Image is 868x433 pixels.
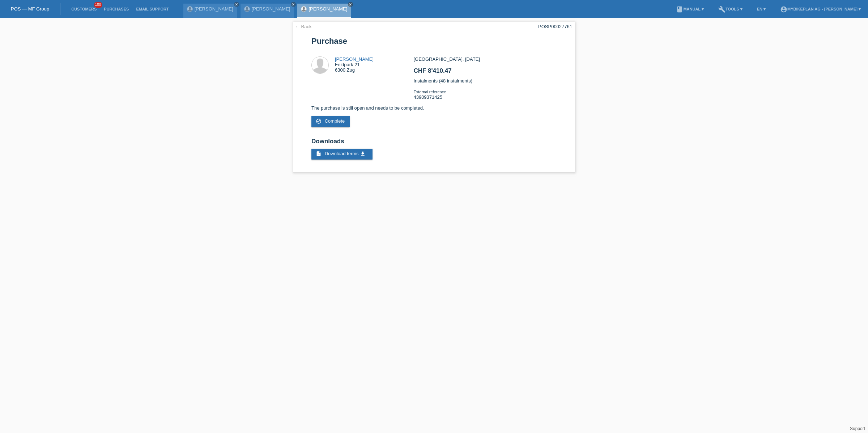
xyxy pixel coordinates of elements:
a: EN ▾ [753,7,769,11]
i: get_app [360,151,366,157]
a: description Download terms get_app [311,149,373,160]
a: close [291,2,296,7]
i: description [316,151,322,157]
div: [GEOGRAPHIC_DATA], [DATE] Instalments (48 instalments) 43909371425 [413,56,556,105]
i: close [292,3,295,6]
span: 100 [94,2,103,8]
a: [PERSON_NAME] [335,56,374,62]
i: book [676,6,683,13]
a: close [234,2,239,7]
i: close [349,3,352,6]
a: [PERSON_NAME] [195,6,233,12]
a: buildTools ▾ [715,7,746,11]
i: build [718,6,726,13]
a: Email Support [132,7,172,11]
a: POS — MF Group [11,6,49,12]
h2: Downloads [311,138,557,149]
a: check_circle_outline Complete [311,116,350,127]
a: Customers [68,7,100,11]
h1: Purchase [311,37,557,46]
a: [PERSON_NAME] [252,6,290,12]
span: Download terms [325,151,359,156]
a: bookManual ▾ [672,7,707,11]
a: Purchases [100,7,132,11]
span: Complete [325,118,345,124]
i: account_circle [780,6,787,13]
h2: CHF 8'410.47 [413,67,556,78]
a: Support [850,426,865,431]
i: close [235,3,238,6]
a: [PERSON_NAME] [309,6,347,12]
i: check_circle_outline [316,118,322,124]
div: Feldpark 21 6300 Zug [335,56,374,73]
div: POSP00027761 [538,24,572,29]
a: account_circleMybikeplan AG - [PERSON_NAME] ▾ [776,7,864,11]
p: The purchase is still open and needs to be completed. [311,105,557,111]
span: External reference [413,90,446,94]
a: close [348,2,353,7]
a: ← Back [295,24,312,29]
